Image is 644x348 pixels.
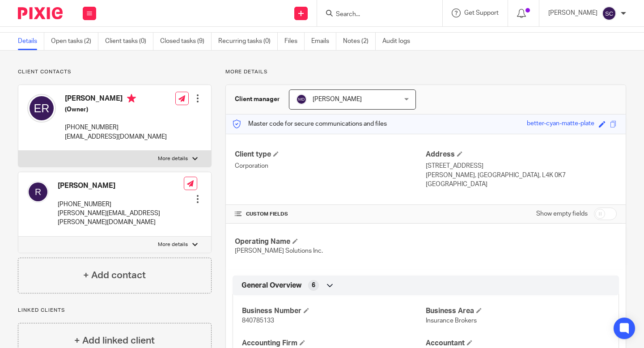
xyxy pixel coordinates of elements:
[83,268,146,282] h4: + Add contact
[27,94,56,123] img: svg%3E
[27,181,49,203] img: svg%3E
[343,33,376,50] a: Notes (2)
[335,11,415,19] input: Search
[235,237,426,246] h4: Operating Name
[127,94,136,103] i: Primary
[548,8,597,17] p: [PERSON_NAME]
[382,33,417,50] a: Audit logs
[225,68,626,76] p: More details
[65,105,167,114] h5: (Owner)
[18,7,63,19] img: Pixie
[160,33,212,50] a: Closed tasks (9)
[536,209,588,218] label: Show empty fields
[235,161,426,170] p: Corporation
[65,123,167,132] p: [PHONE_NUMBER]
[426,171,617,180] p: [PERSON_NAME], [GEOGRAPHIC_DATA], L4K 0K7
[65,94,167,105] h4: [PERSON_NAME]
[235,211,426,218] h4: CUSTOM FIELDS
[58,181,184,191] h4: [PERSON_NAME]
[426,339,610,348] h4: Accountant
[158,241,188,248] p: More details
[235,150,426,159] h4: Client type
[105,33,153,50] a: Client tasks (0)
[313,96,362,102] span: [PERSON_NAME]
[426,150,617,159] h4: Address
[235,248,323,254] span: [PERSON_NAME] Solutions Inc.
[158,155,188,162] p: More details
[18,33,44,50] a: Details
[464,10,499,16] span: Get Support
[18,68,212,76] p: Client contacts
[218,33,278,50] a: Recurring tasks (0)
[235,95,280,104] h3: Client manager
[242,339,426,348] h4: Accounting Firm
[233,119,387,128] p: Master code for secure communications and files
[312,281,315,290] span: 6
[426,180,617,189] p: [GEOGRAPHIC_DATA]
[58,200,184,209] p: [PHONE_NUMBER]
[426,318,477,324] span: Insurance Brokers
[74,334,155,348] h4: + Add linked client
[426,161,617,170] p: [STREET_ADDRESS]
[18,307,212,314] p: Linked clients
[58,209,184,227] p: [PERSON_NAME][EMAIL_ADDRESS][PERSON_NAME][DOMAIN_NAME]
[284,33,305,50] a: Files
[311,33,336,50] a: Emails
[426,306,610,316] h4: Business Area
[241,281,301,290] span: General Overview
[51,33,98,50] a: Open tasks (2)
[296,94,307,105] img: svg%3E
[65,132,167,141] p: [EMAIL_ADDRESS][DOMAIN_NAME]
[602,6,616,21] img: svg%3E
[242,306,426,316] h4: Business Number
[527,119,594,129] div: better-cyan-matte-plate
[242,318,274,324] span: 840785133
